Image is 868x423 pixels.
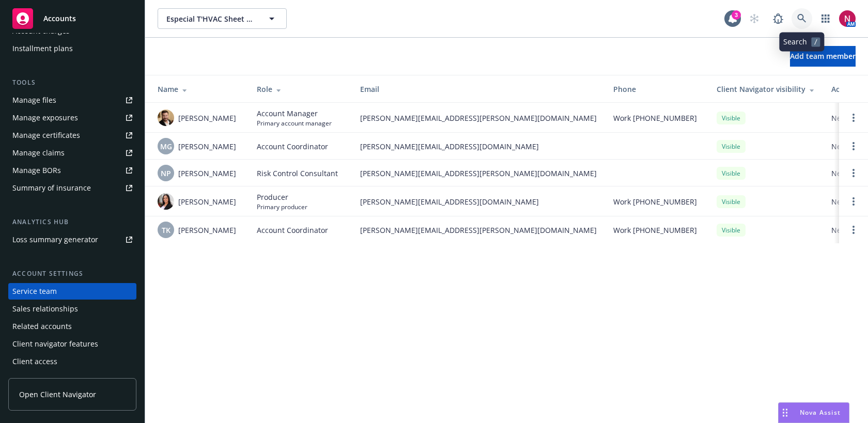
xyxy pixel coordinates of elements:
a: Switch app [815,8,836,29]
a: Client navigator features [8,336,136,352]
div: Manage BORs [12,162,61,179]
div: Drag to move [779,403,792,422]
span: Nova Assist [800,408,841,417]
div: Visible [717,140,746,153]
a: Manage certificates [8,127,136,144]
span: Open Client Navigator [19,389,96,400]
a: Manage files [8,92,136,108]
a: Sales relationships [8,301,136,317]
span: Account Manager [257,108,332,119]
div: Client Navigator visibility [717,84,815,95]
div: Manage certificates [12,127,80,144]
a: Report a Bug [768,8,788,29]
div: Phone [613,84,700,95]
button: Add team member [790,46,856,67]
span: Especial T'HVAC Sheet Metal Fitting [166,13,256,24]
div: Manage files [12,92,56,108]
div: Account settings [8,269,136,279]
a: Open options [847,140,860,152]
div: Visible [717,167,746,180]
div: Analytics hub [8,217,136,227]
a: Manage claims [8,145,136,161]
div: Tools [8,77,136,88]
a: Loss summary generator [8,231,136,248]
a: Open options [847,195,860,208]
span: [PERSON_NAME][EMAIL_ADDRESS][PERSON_NAME][DOMAIN_NAME] [360,168,597,179]
div: Manage exposures [12,109,78,126]
span: [PERSON_NAME][EMAIL_ADDRESS][PERSON_NAME][DOMAIN_NAME] [360,113,597,123]
div: Related accounts [12,318,72,335]
img: photo [158,193,174,210]
div: Manage claims [12,145,65,161]
a: Installment plans [8,40,136,57]
button: Nova Assist [778,402,849,423]
div: Installment plans [12,40,73,57]
a: Service team [8,283,136,300]
a: Summary of insurance [8,180,136,196]
span: [PERSON_NAME] [178,113,236,123]
span: [PERSON_NAME][EMAIL_ADDRESS][DOMAIN_NAME] [360,196,597,207]
span: Risk Control Consultant [257,168,338,179]
span: [PERSON_NAME] [178,141,236,152]
a: Search [792,8,812,29]
div: Role [257,84,344,95]
span: [PERSON_NAME] [178,168,236,179]
div: Client access [12,353,57,370]
div: Visible [717,112,746,124]
a: Manage exposures [8,109,136,126]
span: Account Coordinator [257,225,328,236]
span: NP [161,168,171,179]
div: Service team [12,283,57,300]
div: Sales relationships [12,301,78,317]
div: Summary of insurance [12,180,91,196]
a: Open options [847,224,860,236]
span: Primary account manager [257,119,332,128]
span: Work [PHONE_NUMBER] [613,196,697,207]
span: [PERSON_NAME][EMAIL_ADDRESS][PERSON_NAME][DOMAIN_NAME] [360,225,597,236]
a: Open options [847,167,860,179]
div: Client navigator features [12,336,98,352]
button: Especial T'HVAC Sheet Metal Fitting [158,8,287,29]
span: Account Coordinator [257,141,328,152]
span: [PERSON_NAME] [178,196,236,207]
span: Add team member [790,51,856,61]
span: TK [162,225,171,236]
div: 3 [732,10,741,20]
a: Client access [8,353,136,370]
div: Visible [717,224,746,237]
a: Manage BORs [8,162,136,179]
span: [PERSON_NAME] [178,225,236,236]
span: [PERSON_NAME][EMAIL_ADDRESS][DOMAIN_NAME] [360,141,597,152]
span: Primary producer [257,202,307,211]
img: photo [839,10,856,27]
div: Name [158,84,240,95]
div: Visible [717,195,746,208]
a: Accounts [8,4,136,33]
span: Accounts [43,14,76,23]
img: photo [158,109,174,126]
a: Start snowing [744,8,765,29]
a: Related accounts [8,318,136,335]
a: Open options [847,112,860,124]
span: Work [PHONE_NUMBER] [613,225,697,236]
span: Work [PHONE_NUMBER] [613,113,697,123]
div: Loss summary generator [12,231,98,248]
span: MG [160,141,172,152]
span: Producer [257,192,307,202]
div: Email [360,84,597,95]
